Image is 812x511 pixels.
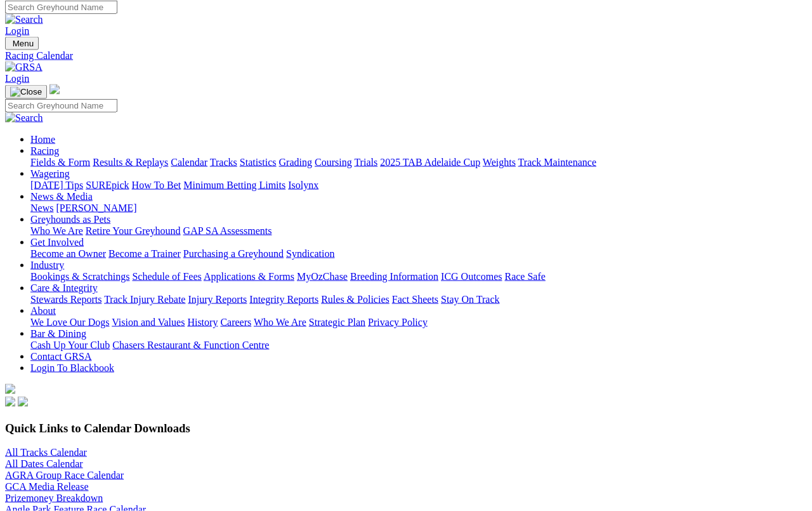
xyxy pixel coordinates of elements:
[104,294,185,305] a: Track Injury Rebate
[132,271,201,282] a: Schedule of Fees
[30,214,110,225] a: Greyhounds as Pets
[5,384,15,394] img: logo-grsa-white.png
[30,305,56,316] a: About
[30,225,83,236] a: Who We Are
[30,202,807,214] div: News & Media
[30,180,807,191] div: Wagering
[30,317,807,328] div: About
[5,37,39,50] button: Toggle navigation
[112,340,269,350] a: Chasers Restaurant & Function Centre
[354,157,377,168] a: Trials
[30,340,110,350] a: Cash Up Your Club
[49,84,60,95] img: logo-grsa-white.png
[5,470,124,481] a: AGRA Group Race Calendar
[108,248,181,259] a: Become a Trainer
[30,134,55,145] a: Home
[30,328,86,339] a: Bar & Dining
[132,180,181,190] a: How To Bet
[483,157,516,168] a: Weights
[30,271,129,282] a: Bookings & Scratchings
[504,271,545,282] a: Race Safe
[321,294,390,305] a: Rules & Policies
[240,157,277,168] a: Statistics
[30,248,807,260] div: Get Involved
[188,294,247,305] a: Injury Reports
[30,225,807,237] div: Greyhounds as Pets
[5,25,29,36] a: Login
[5,112,43,124] img: Search
[187,317,218,328] a: History
[315,157,352,168] a: Coursing
[30,145,59,156] a: Racing
[30,294,101,305] a: Stewards Reports
[288,180,318,190] a: Isolynx
[5,447,87,458] a: All Tracks Calendar
[30,317,109,328] a: We Love Our Dogs
[56,202,136,213] a: [PERSON_NAME]
[5,62,43,73] img: GRSA
[249,294,318,305] a: Integrity Reports
[30,260,64,270] a: Industry
[18,397,28,407] img: twitter.svg
[93,157,168,168] a: Results & Replays
[30,351,91,362] a: Contact GRSA
[5,50,807,62] a: Racing Calendar
[183,225,272,236] a: GAP SA Assessments
[5,481,89,492] a: GCA Media Release
[13,39,34,48] span: Menu
[183,248,284,259] a: Purchasing a Greyhound
[5,1,117,14] input: Search
[30,248,106,259] a: Become an Owner
[204,271,294,282] a: Applications & Forms
[30,191,93,202] a: News & Media
[30,157,807,168] div: Racing
[30,180,83,190] a: [DATE] Tips
[86,180,129,190] a: SUREpick
[5,397,15,407] img: facebook.svg
[30,362,114,373] a: Login To Blackbook
[183,180,285,190] a: Minimum Betting Limits
[5,493,103,503] a: Prizemoney Breakdown
[5,73,29,84] a: Login
[30,271,807,282] div: Industry
[10,87,42,97] img: Close
[86,225,181,236] a: Retire Your Greyhound
[297,271,348,282] a: MyOzChase
[220,317,251,328] a: Careers
[30,202,53,213] a: News
[210,157,237,168] a: Tracks
[30,282,98,293] a: Care & Integrity
[30,168,70,179] a: Wagering
[350,271,438,282] a: Breeding Information
[5,458,83,469] a: All Dates Calendar
[5,85,47,99] button: Toggle navigation
[309,317,365,328] a: Strategic Plan
[5,14,43,25] img: Search
[30,237,84,248] a: Get Involved
[441,271,502,282] a: ICG Outcomes
[30,340,807,351] div: Bar & Dining
[286,248,334,259] a: Syndication
[380,157,480,168] a: 2025 TAB Adelaide Cup
[112,317,185,328] a: Vision and Values
[392,294,438,305] a: Fact Sheets
[518,157,596,168] a: Track Maintenance
[5,99,117,112] input: Search
[254,317,306,328] a: Who We Are
[171,157,207,168] a: Calendar
[30,157,90,168] a: Fields & Form
[279,157,312,168] a: Grading
[30,294,807,305] div: Care & Integrity
[368,317,428,328] a: Privacy Policy
[441,294,499,305] a: Stay On Track
[5,421,807,435] h3: Quick Links to Calendar Downloads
